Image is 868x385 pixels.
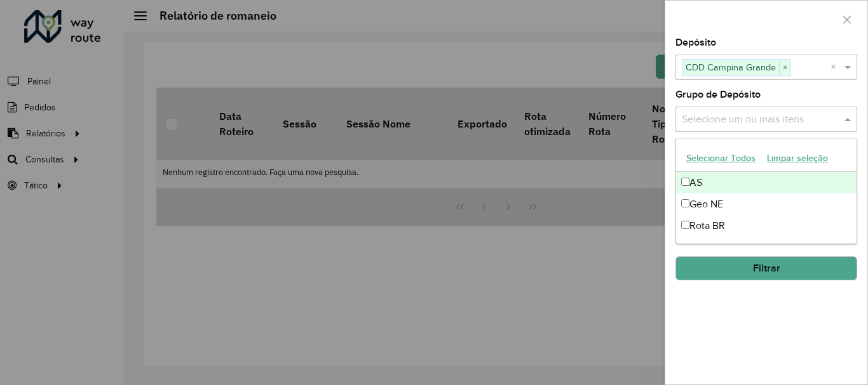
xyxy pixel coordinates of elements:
[682,60,779,75] span: CDD Campina Grande
[676,193,857,215] div: Geo NE
[779,60,790,75] span: ×
[675,138,857,244] ng-dropdown-panel: Options list
[676,215,857,237] div: Rota BR
[676,172,857,193] div: AS
[681,148,761,168] button: Selecionar Todos
[675,87,761,102] label: Grupo de Depósito
[675,35,716,50] label: Depósito
[761,148,834,168] button: Limpar seleção
[831,60,841,75] span: Clear all
[675,256,857,280] button: Filtrar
